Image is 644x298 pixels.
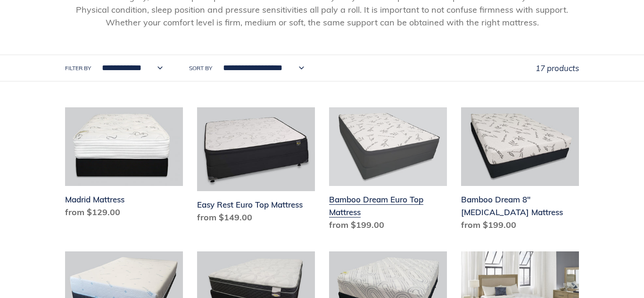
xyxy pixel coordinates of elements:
[536,63,579,73] span: 17 products
[197,107,315,227] a: Easy Rest Euro Top Mattress
[189,64,212,72] label: Sort by
[461,107,579,235] a: Bamboo Dream 8" Memory Foam Mattress
[329,107,447,235] a: Bamboo Dream Euro Top Mattress
[65,64,91,72] label: Filter by
[65,107,183,222] a: Madrid Mattress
